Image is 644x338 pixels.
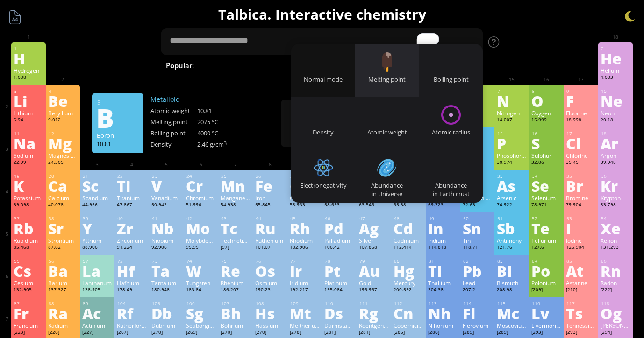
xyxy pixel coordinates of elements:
[83,173,112,179] div: 21
[355,75,419,84] div: Melting point
[117,173,147,179] div: 22
[82,244,112,252] div: 88.906
[394,244,423,252] div: 112.414
[197,129,244,137] div: 4000 °C
[324,202,354,209] div: 58.693
[197,106,244,115] div: 10.81
[359,279,389,287] div: Gold
[601,152,630,159] div: Argon
[566,244,596,252] div: 126.904
[290,216,320,222] div: 45
[566,279,596,287] div: Astatine
[14,131,43,137] div: 11
[14,244,43,252] div: 85.468
[428,237,458,244] div: Indium
[82,237,112,244] div: Yttrium
[394,287,423,294] div: 200.592
[186,244,216,252] div: 95.95
[186,221,216,236] div: Mo
[83,216,112,222] div: 39
[49,258,78,264] div: 56
[151,263,181,278] div: Ta
[355,128,419,136] div: Atomic weight
[48,279,78,287] div: Barium
[14,279,43,287] div: Cesium
[566,173,596,179] div: 35
[531,194,561,202] div: Selenium
[48,93,78,108] div: Be
[82,279,112,287] div: Lanthanum
[290,194,320,202] div: Cobalt
[14,301,43,307] div: 87
[221,301,250,307] div: 107
[255,287,285,294] div: 190.23
[428,202,458,209] div: 69.723
[463,301,493,307] div: 114
[152,216,181,222] div: 41
[14,93,43,108] div: Li
[419,181,483,198] div: Abundance in Earth crust
[14,194,43,202] div: Potassium
[497,178,527,193] div: As
[394,216,423,222] div: 48
[117,178,147,193] div: Ti
[14,287,43,294] div: 132.905
[531,93,561,108] div: O
[531,152,561,159] div: Sulphur
[255,221,285,236] div: Ru
[151,178,181,193] div: V
[566,88,596,94] div: 9
[531,109,561,117] div: Oxygen
[463,263,493,278] div: Pb
[428,287,458,294] div: 204.38
[497,244,527,252] div: 121.76
[359,258,389,264] div: 79
[221,173,250,179] div: 25
[14,109,43,117] div: Lithium
[325,258,354,264] div: 78
[394,202,423,209] div: 65.38
[601,279,630,287] div: Radon
[290,173,320,179] div: 27
[497,263,527,278] div: Bi
[14,173,43,179] div: 19
[14,221,43,236] div: Rb
[221,279,250,287] div: Rhenium
[394,279,423,287] div: Mercury
[359,301,389,307] div: 111
[497,301,527,307] div: 115
[5,5,639,24] h1: Talbica. Interactive chemistry
[256,258,285,264] div: 76
[290,301,320,307] div: 109
[255,263,285,278] div: Os
[166,60,201,72] div: Popular:
[359,216,389,222] div: 47
[601,159,630,167] div: 39.948
[49,216,78,222] div: 38
[531,202,561,209] div: 78.971
[497,109,527,117] div: Nitrogen
[48,244,78,252] div: 87.62
[290,202,320,209] div: 58.933
[429,301,458,307] div: 113
[221,194,250,202] div: Manganese
[221,202,250,209] div: 54.938
[601,74,630,82] div: 4.003
[601,117,630,124] div: 20.18
[359,263,389,278] div: Au
[48,194,78,202] div: Calcium
[82,194,112,202] div: Scandium
[566,258,596,264] div: 85
[359,202,389,209] div: 63.546
[255,202,285,209] div: 55.845
[325,216,354,222] div: 46
[186,202,216,209] div: 51.996
[601,202,630,209] div: 83.798
[428,279,458,287] div: Thallium
[566,301,596,307] div: 117
[531,136,561,151] div: S
[14,159,43,167] div: 22.99
[566,136,596,151] div: Cl
[48,202,78,209] div: 40.078
[83,301,112,307] div: 89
